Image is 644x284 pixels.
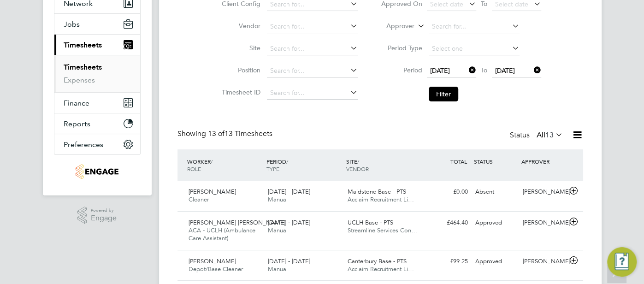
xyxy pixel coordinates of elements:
div: Status [510,129,565,142]
div: PERIOD [264,153,344,177]
div: Absent [472,184,520,200]
span: Cleaner [189,195,209,203]
span: Maidstone Base - PTS [348,188,406,195]
input: Search for... [267,20,358,33]
span: [PERSON_NAME] [PERSON_NAME] [189,219,285,226]
label: Site [219,44,260,52]
span: [DATE] [430,66,450,75]
span: Finance [64,99,89,107]
input: Search for... [267,65,358,77]
div: WORKER [185,153,265,177]
div: SITE [344,153,424,177]
div: Showing [177,129,274,139]
span: UCLH Base - PTS [348,219,393,226]
span: Streamline Services Con… [348,226,417,234]
span: / [211,158,213,165]
span: Preferences [64,140,103,149]
span: [PERSON_NAME] [189,188,236,195]
span: ACA - UCLH (Ambulance Care Assistant) [189,226,255,242]
a: Powered byEngage [77,207,117,224]
input: Search for... [267,87,358,100]
label: All [537,130,563,140]
span: 13 Timesheets [208,129,272,138]
span: [DATE] - [DATE] [268,257,310,265]
button: Finance [54,93,140,113]
span: [DATE] - [DATE] [268,188,310,195]
label: Approver [373,22,414,31]
a: Expenses [64,76,95,84]
span: Depot/Base Cleaner [189,265,243,273]
div: Approved [472,254,520,269]
div: £464.40 [424,215,472,231]
button: Jobs [54,14,140,34]
span: Reports [64,119,90,128]
span: Canterbury Base - PTS [348,257,407,265]
div: [PERSON_NAME] [519,184,567,200]
input: Search for... [429,20,520,33]
div: £99.25 [424,254,472,269]
span: / [357,158,359,165]
span: To [478,64,490,76]
div: STATUS [472,153,520,170]
span: [PERSON_NAME] [189,257,236,265]
span: Jobs [64,20,80,29]
span: TYPE [266,165,279,172]
span: [DATE] [495,66,515,75]
button: Preferences [54,134,140,154]
span: ROLE [187,165,201,172]
div: £0.00 [424,184,472,200]
span: / [286,158,288,165]
span: [DATE] - [DATE] [268,219,310,226]
div: [PERSON_NAME] [519,254,567,269]
span: 13 [545,130,554,140]
label: Timesheet ID [219,88,260,96]
img: g4s7-logo-retina.png [76,164,118,179]
div: APPROVER [519,153,567,170]
label: Vendor [219,22,260,30]
div: Approved [472,215,520,231]
span: TOTAL [450,158,467,165]
label: Period [381,66,422,74]
span: VENDOR [346,165,369,172]
span: Powered by [91,207,117,214]
span: Timesheets [64,41,102,49]
div: Timesheets [54,55,140,92]
span: Manual [268,265,288,273]
a: Go to home page [54,164,141,179]
label: Position [219,66,260,74]
input: Search for... [267,42,358,55]
span: Manual [268,195,288,203]
span: Acclaim Recruitment Li… [348,265,414,273]
div: [PERSON_NAME] [519,215,567,231]
input: Select one [429,42,520,55]
a: Timesheets [64,63,102,71]
button: Timesheets [54,35,140,55]
button: Reports [54,113,140,134]
span: Engage [91,214,117,222]
span: Manual [268,226,288,234]
label: Period Type [381,44,422,52]
span: 13 of [208,129,225,138]
span: Acclaim Recruitment Li… [348,195,414,203]
button: Filter [429,87,458,101]
button: Engage Resource Center [607,247,637,277]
